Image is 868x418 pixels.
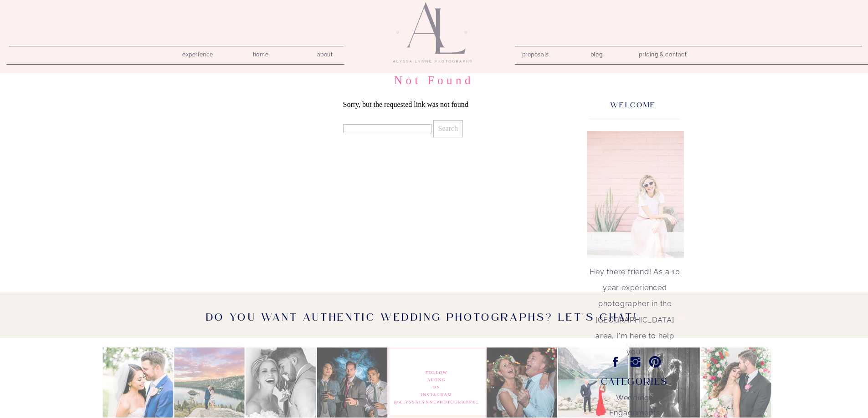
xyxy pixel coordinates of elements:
a: Engagements [581,405,688,418]
h3: follow along on instagram @AlyssaLynnePhotography_ [388,369,486,396]
input: Search [433,120,463,137]
a: home [248,49,274,57]
h3: welcome [605,99,662,108]
a: experience [176,49,220,57]
input: Search [592,340,679,349]
p: Categories [583,377,687,391]
p: Hey there friend! As a 10 year experienced photographer in the [GEOGRAPHIC_DATA] area, I'm here t... [587,264,683,309]
a: Weddings [581,390,688,403]
a: Do you want Authentic wedding photographs? Let's chat! [168,308,676,332]
a: pricing & contact [636,49,691,61]
h1: Not Found [343,74,525,87]
a: blog [584,49,610,57]
p: Sorry, but the requested link was not found [343,101,525,108]
a: about [312,49,338,57]
a: proposals [522,49,548,57]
